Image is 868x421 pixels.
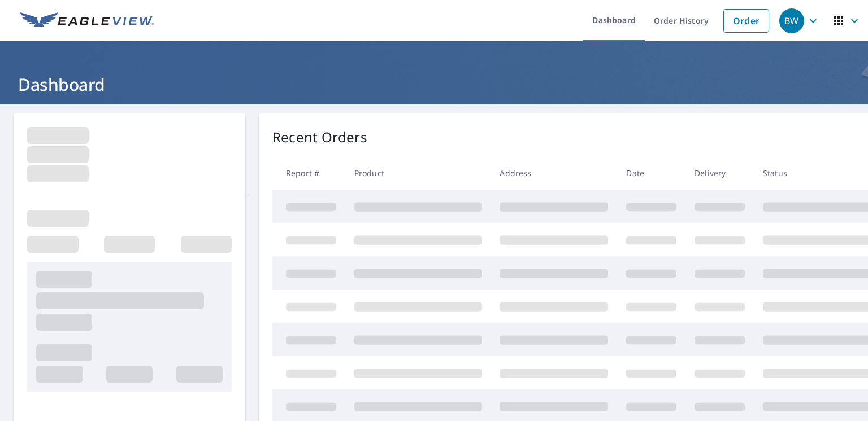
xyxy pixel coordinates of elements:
th: Address [491,156,617,190]
th: Delivery [685,156,754,190]
img: EV Logo [20,12,154,29]
th: Report # [272,156,345,190]
th: Date [617,156,685,190]
div: BW [779,8,804,33]
h1: Dashboard [14,73,854,96]
th: Product [345,156,491,190]
a: Order [723,9,769,33]
p: Recent Orders [272,127,367,147]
